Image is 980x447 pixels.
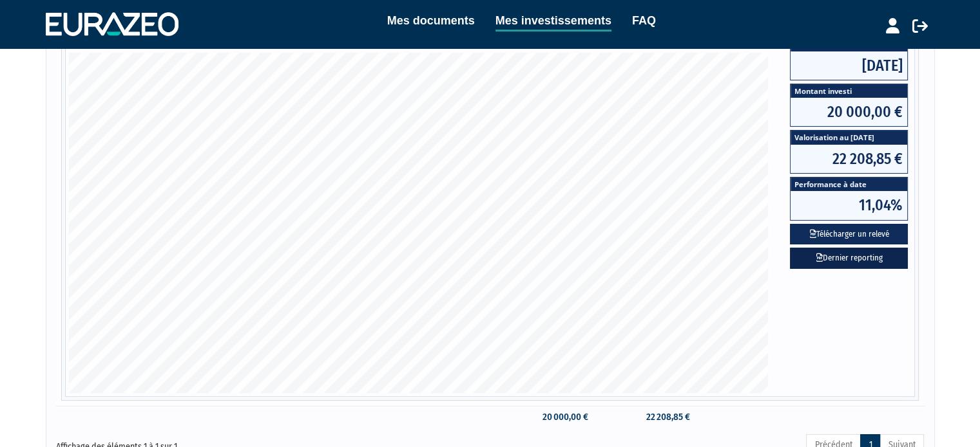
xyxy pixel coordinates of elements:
[791,191,907,219] span: 11,04%
[791,98,907,126] span: 20 000,00 €
[387,12,475,30] a: Mes documents
[490,406,595,428] td: 20 000,00 €
[495,12,611,32] a: Mes investissements
[791,178,907,191] span: Performance à date
[791,145,907,173] span: 22 208,85 €
[790,248,908,269] a: Dernier reporting
[632,12,656,30] a: FAQ
[790,224,908,245] button: Télécharger un relevé
[791,51,907,80] span: [DATE]
[791,84,907,98] span: Montant investi
[46,12,178,35] img: 1732889491-logotype_eurazeo_blanc_rvb.png
[595,406,697,428] td: 22 208,85 €
[791,131,907,144] span: Valorisation au [DATE]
